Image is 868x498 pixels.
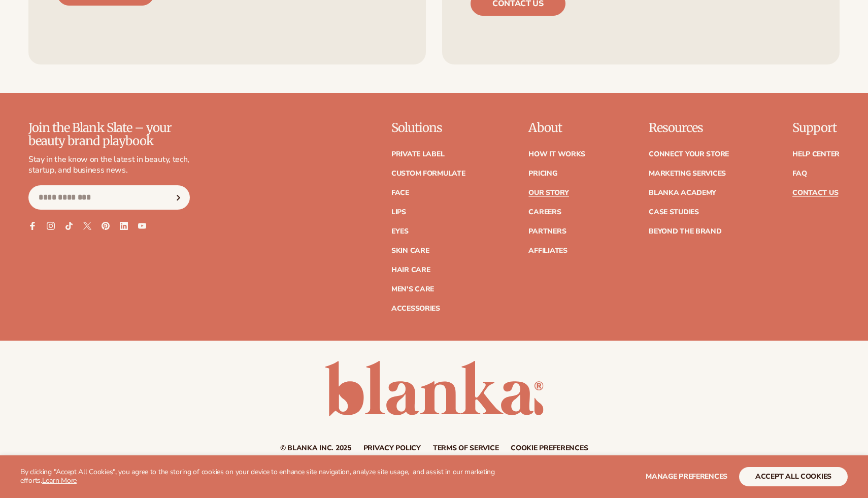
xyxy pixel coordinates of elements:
a: Men's Care [391,286,434,293]
a: Help Center [792,151,840,158]
p: About [528,121,585,135]
a: Terms of service [433,445,499,452]
a: Custom formulate [391,170,465,177]
button: Manage preferences [646,467,727,486]
a: Learn More [42,476,77,485]
a: Case Studies [649,209,699,216]
a: Cookie preferences [511,445,588,452]
a: Lips [391,209,406,216]
a: Contact Us [792,189,838,196]
p: Resources [649,121,729,135]
p: Join the Blank Slate – your beauty brand playbook [28,121,190,148]
small: © Blanka Inc. 2025 [280,443,351,453]
a: FAQ [792,170,807,177]
a: Our Story [528,189,569,196]
a: Connect your store [649,151,729,158]
p: Stay in the know on the latest in beauty, tech, startup, and business news. [28,154,190,176]
p: Solutions [391,121,465,135]
span: Manage preferences [646,472,727,481]
a: Affiliates [528,247,567,254]
a: Private label [391,151,444,158]
a: Eyes [391,228,409,235]
a: Pricing [528,170,557,177]
button: accept all cookies [739,467,848,486]
a: Partners [528,228,566,235]
a: Beyond the brand [649,228,722,235]
a: Blanka Academy [649,189,716,196]
a: Face [391,189,409,196]
a: Hair Care [391,267,430,274]
a: Marketing services [649,170,726,177]
p: Support [792,121,840,135]
p: By clicking "Accept All Cookies", you agree to the storing of cookies on your device to enhance s... [20,468,512,485]
a: Careers [528,209,561,216]
a: Skin Care [391,247,429,254]
button: Subscribe [167,185,189,210]
a: Privacy policy [363,445,421,452]
a: Accessories [391,305,440,312]
a: How It Works [528,151,585,158]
